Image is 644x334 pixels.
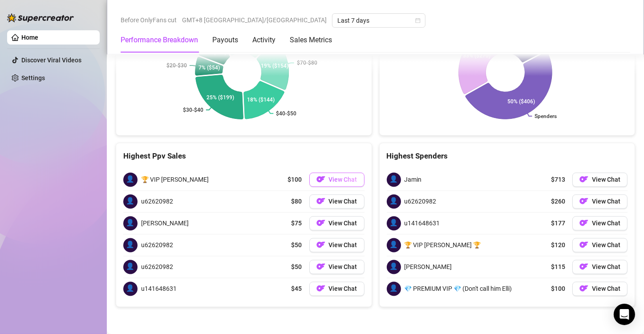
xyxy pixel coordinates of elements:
div: Highest Ppv Sales [123,151,365,163]
span: u62620982 [141,197,173,207]
span: 👤 [123,238,138,253]
span: 🏆 VIP [PERSON_NAME] [141,175,209,185]
span: 🏆 VIP [PERSON_NAME] 🏆 [405,240,481,250]
span: 💎 PREMIUM VIP 💎 (Don't call him Elli) [405,284,512,294]
text: $30-$40 [183,107,203,113]
span: View Chat [592,264,620,271]
span: $80 [292,197,302,207]
span: Before OnlyFans cut [121,13,177,27]
span: 👤 [387,260,401,274]
span: $50 [292,262,302,272]
span: View Chat [329,220,357,227]
span: GMT+8 [GEOGRAPHIC_DATA]/[GEOGRAPHIC_DATA] [182,13,327,27]
button: OFView Chat [572,238,628,253]
text: $20-$30 [166,62,187,69]
span: Last 7 days [337,14,420,27]
div: Highest Spenders [387,151,628,163]
span: 👤 [123,195,138,209]
span: View Chat [329,198,357,205]
img: OF [316,219,325,228]
button: OFView Chat [309,173,365,187]
span: View Chat [329,242,357,249]
button: OFView Chat [572,260,628,274]
span: $115 [551,262,565,272]
span: View Chat [592,242,620,249]
span: 👤 [123,173,138,187]
button: OFView Chat [309,195,365,209]
a: OFView Chat [572,282,628,296]
span: View Chat [592,220,620,227]
span: $100 [551,284,565,294]
img: logo-BBDzfeDw.svg [7,13,74,22]
span: $260 [551,197,565,207]
span: u62620982 [405,197,437,207]
span: View Chat [592,285,620,293]
span: 👤 [387,195,401,209]
span: $100 [288,175,302,185]
a: Discover Viral Videos [21,57,81,64]
span: 👤 [387,173,401,187]
span: u62620982 [141,240,173,250]
span: u141648631 [141,284,177,294]
span: Jamin [405,175,422,185]
text: Spenders [535,113,557,119]
span: 👤 [387,238,401,253]
span: View Chat [329,285,357,293]
span: View Chat [592,176,620,183]
div: Activity [252,35,275,45]
text: $70-$80 [297,60,317,66]
span: $50 [292,240,302,250]
span: $177 [551,219,565,228]
span: View Chat [592,198,620,205]
span: u141648631 [405,219,440,228]
text: $40-$50 [276,110,296,117]
img: OF [316,197,325,206]
img: OF [316,262,325,271]
img: OF [579,197,588,206]
span: $75 [292,219,302,228]
div: Performance Breakdown [121,35,198,45]
button: OFView Chat [309,260,365,274]
span: 👤 [387,282,401,296]
a: Home [21,34,38,41]
button: OFView Chat [572,173,628,187]
button: OFView Chat [572,195,628,209]
span: u62620982 [141,262,173,272]
span: $45 [292,284,302,294]
a: Settings [21,74,45,81]
img: OF [579,284,588,293]
span: $120 [551,240,565,250]
img: OF [316,284,325,293]
a: OFView Chat [572,216,628,231]
span: 👤 [123,216,138,231]
div: Payouts [212,35,238,45]
div: Sales Metrics [290,35,332,45]
span: [PERSON_NAME] [141,219,189,228]
img: OF [579,262,588,271]
button: OFView Chat [309,238,365,253]
img: OF [579,175,588,184]
button: OFView Chat [309,216,365,231]
div: Open Intercom Messenger [614,304,635,325]
span: 👤 [123,282,138,296]
img: OF [316,175,325,184]
img: OF [579,240,588,249]
span: [PERSON_NAME] [405,262,452,272]
span: 👤 [387,216,401,231]
span: $713 [551,175,565,185]
span: 👤 [123,260,138,274]
span: calendar [415,18,421,23]
button: OFView Chat [309,282,365,296]
span: View Chat [329,264,357,271]
img: OF [316,240,325,249]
